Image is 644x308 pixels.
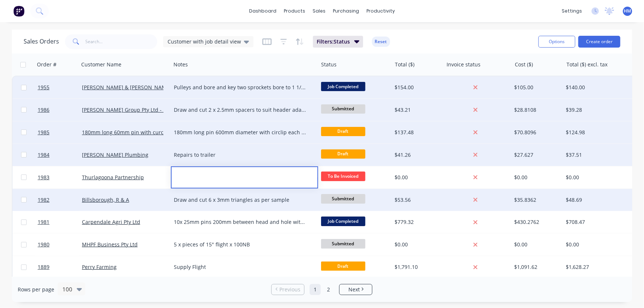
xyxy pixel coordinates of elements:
[38,144,82,166] a: 1984
[395,196,438,204] div: $53.56
[82,218,140,225] a: Carpendale Agri Pty Ltd
[514,106,557,114] div: $28.8108
[395,151,438,159] div: $41.26
[82,174,144,181] a: Thurlagoona Partnership
[173,61,188,68] div: Notes
[38,99,82,121] a: 1986
[538,36,575,48] button: Options
[514,151,557,159] div: $27.627
[174,263,308,271] div: Supply Flight
[38,263,49,271] span: 1889
[624,8,631,14] span: HM
[321,194,365,203] span: Submitted
[38,189,82,211] a: 1982
[321,262,365,271] span: Draft
[38,241,49,248] span: 1980
[38,76,82,98] a: 1955
[514,174,557,181] div: $0.00
[82,151,148,158] a: [PERSON_NAME] Plumbing
[174,196,308,204] div: Draw and cut 6 x 3mm triangles as per sample
[323,284,334,295] a: Page 2
[37,61,56,68] div: Order #
[174,218,308,226] div: 10x 25mm pins 200mm between head and hole with 75od head 10mm thick welded on
[174,106,308,114] div: Draw and cut 2 x 2.5mm spacers to suit header adaptor plate wear plate.
[321,172,365,181] span: To Be Invoiced
[174,151,308,159] div: Repairs to trailer
[174,84,308,91] div: Pulleys and bore and key two sprockets bore to 1 1/4 and key to 5/16
[13,6,24,17] img: Factory
[447,61,481,68] div: Invoice status
[38,84,49,91] span: 1955
[81,61,121,68] div: Customer Name
[317,38,350,45] span: Filters: Status
[38,106,49,114] span: 1986
[18,286,54,293] span: Rows per page
[514,218,557,226] div: $430.2762
[82,129,197,136] a: 180mm long 60mm pin with curclips each end
[38,196,49,204] span: 1982
[566,84,643,91] div: $140.00
[82,106,204,113] a: [PERSON_NAME] Group Pty Ltd - Black Truck & Ag
[566,106,643,114] div: $39.28
[566,151,643,159] div: $37.51
[514,263,557,271] div: $1,091.62
[168,38,241,45] span: Customer with job detail view
[329,6,363,17] div: purchasing
[321,217,365,226] span: Job Completed
[82,196,129,203] a: Billsborough, R & A
[309,6,329,17] div: sales
[38,166,82,188] a: 1983
[514,241,557,248] div: $0.00
[321,104,365,114] span: Submitted
[566,241,643,248] div: $0.00
[279,286,300,293] span: Previous
[566,129,643,136] div: $124.98
[321,127,365,136] span: Draft
[566,196,643,204] div: $48.69
[38,129,49,136] span: 1985
[321,82,365,91] span: Job Completed
[395,61,414,68] div: Total ($)
[280,6,309,17] div: products
[566,174,643,181] div: $0.00
[38,256,82,278] a: 1889
[38,121,82,143] a: 1985
[395,174,438,181] div: $0.00
[395,129,438,136] div: $137.48
[348,286,360,293] span: Next
[321,239,365,248] span: Submitted
[245,6,280,17] a: dashboard
[82,263,117,270] a: Perry Farming
[514,84,557,91] div: $105.00
[514,129,557,136] div: $70.8096
[86,34,158,49] input: Search...
[395,241,438,248] div: $0.00
[38,174,49,181] span: 1983
[82,241,138,248] a: MHPF Business Pty Ltd
[578,36,620,48] button: Create order
[395,106,438,114] div: $43.21
[566,61,607,68] div: Total ($) excl. tax
[558,6,586,17] div: settings
[24,38,59,45] h1: Sales Orders
[395,84,438,91] div: $154.00
[321,61,337,68] div: Status
[310,284,321,295] a: Page 1 is your current page
[321,149,365,159] span: Draft
[268,284,375,295] ul: Pagination
[566,218,643,226] div: $708.47
[395,263,438,271] div: $1,791.10
[174,241,308,248] div: 5 x pieces of 15" flight x 100NB
[38,233,82,256] a: 1980
[313,36,363,48] button: Filters:Status
[38,211,82,233] a: 1981
[363,6,399,17] div: productivity
[395,218,438,226] div: $779.32
[514,196,557,204] div: $35.8362
[82,84,171,91] a: [PERSON_NAME] & [PERSON_NAME]
[272,286,304,293] a: Previous page
[38,218,49,226] span: 1981
[515,61,533,68] div: Cost ($)
[38,151,49,159] span: 1984
[174,129,308,136] div: 180mm long pin 600mm diameter with circlip each end same as snapped sample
